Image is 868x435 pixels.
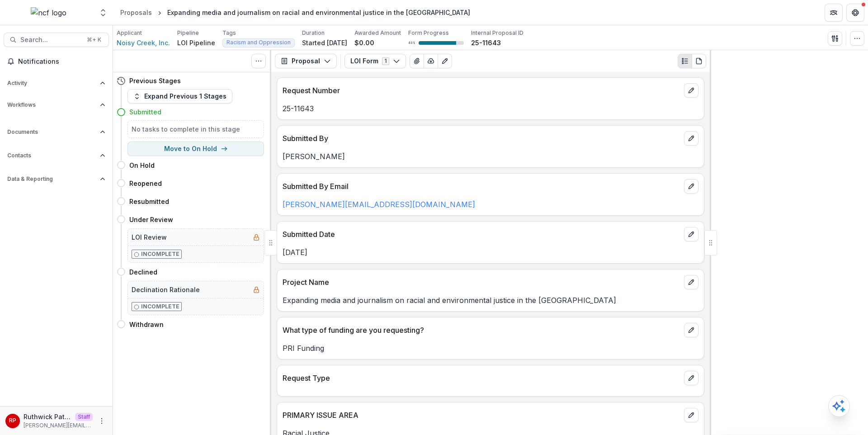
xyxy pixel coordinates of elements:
div: Proposals [120,8,152,17]
button: Proposal [275,54,337,68]
p: Awarded Amount [354,29,401,37]
h4: Under Review [129,215,173,224]
h4: Declined [129,267,157,277]
button: Get Help [846,4,864,22]
p: PRI Funding [283,343,698,354]
button: Toggle View Cancelled Tasks [251,54,266,68]
button: Open AI Assistant [828,395,850,417]
span: Racism and Oppression [226,39,291,46]
button: edit [684,131,698,146]
button: Open Activity [4,76,109,90]
span: Notifications [18,58,105,66]
button: Notifications [4,54,109,69]
button: edit [684,275,698,289]
button: edit [684,83,698,98]
div: ⌘ + K [85,35,103,45]
h4: Withdrawn [129,320,164,329]
p: [PERSON_NAME] [283,151,698,162]
button: LOI Form1 [344,54,406,68]
span: Activity [7,80,96,86]
p: Incomplete [141,250,179,258]
h4: Reopened [129,179,162,188]
p: Request Number [283,85,680,96]
span: Data & Reporting [7,176,96,182]
span: Search... [20,36,81,44]
p: Request Type [283,373,680,383]
p: 25-11643 [283,103,698,114]
p: LOI Pipeline [177,38,215,47]
button: Partners [825,4,843,22]
button: Plaintext view [678,54,692,68]
h4: On Hold [129,161,155,170]
p: 25-11643 [471,38,501,47]
nav: breadcrumb [117,6,474,19]
p: What type of funding are you requesting? [283,325,680,336]
button: More [96,416,107,426]
p: Form Progress [408,29,449,37]
img: ncf logo [31,7,66,18]
p: Duration [302,29,325,37]
button: Expand Previous 1 Stages [127,89,232,104]
a: Proposals [117,6,156,19]
button: Open Documents [4,125,109,139]
button: PDF view [692,54,706,68]
p: Project Name [283,277,680,288]
button: Open Data & Reporting [4,172,109,186]
p: 83 % [408,40,415,46]
p: Submitted By [283,133,680,144]
button: edit [684,408,698,422]
span: Workflows [7,102,96,108]
p: Expanding media and journalism on racial and environmental justice in the [GEOGRAPHIC_DATA] [283,295,698,306]
span: Contacts [7,152,96,159]
button: Open Workflows [4,98,109,112]
h5: LOI Review [132,232,167,242]
button: View Attached Files [410,54,424,68]
p: Incomplete [141,303,179,311]
button: edit [684,323,698,337]
h4: Resubmitted [129,197,169,206]
p: [DATE] [283,247,698,258]
p: Pipeline [177,29,199,37]
h4: Submitted [129,107,161,117]
div: Expanding media and journalism on racial and environmental justice in the [GEOGRAPHIC_DATA] [167,8,470,17]
p: Staff [75,413,93,421]
p: Submitted Date [283,229,680,240]
span: Documents [7,129,96,135]
p: Submitted By Email [283,181,680,192]
p: Internal Proposal ID [471,29,524,37]
p: Started [DATE] [302,38,347,47]
div: Ruthwick Pathireddy [9,418,16,424]
button: edit [684,371,698,385]
button: Open Contacts [4,148,109,163]
p: PRIMARY ISSUE AREA [283,410,680,421]
h4: Previous Stages [129,76,181,85]
button: Edit as form [438,54,452,68]
button: Open entity switcher [97,4,109,22]
button: Move to On Hold [127,142,264,156]
p: Applicant [117,29,142,37]
a: [PERSON_NAME][EMAIL_ADDRESS][DOMAIN_NAME] [283,200,475,209]
button: edit [684,227,698,241]
p: [PERSON_NAME][EMAIL_ADDRESS][DOMAIN_NAME] [24,421,93,430]
p: Tags [222,29,236,37]
p: Ruthwick Pathireddy [24,412,71,421]
a: Noisy Creek, Inc. [117,38,170,47]
h5: No tasks to complete in this stage [132,124,260,134]
button: Search... [4,33,109,47]
h5: Declination Rationale [132,285,200,294]
button: edit [684,179,698,194]
p: $0.00 [354,38,374,47]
